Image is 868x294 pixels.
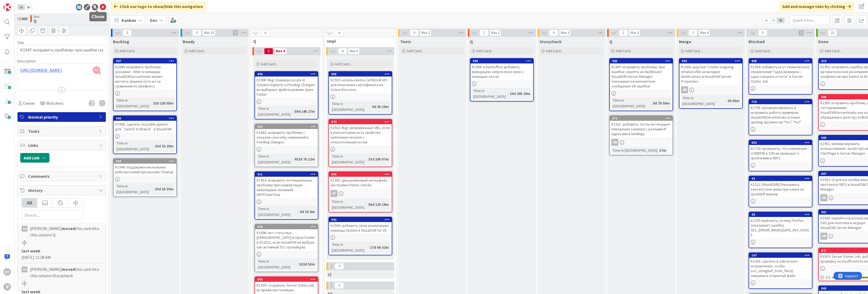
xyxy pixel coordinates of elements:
a: 570K1696: нет статусных [DEMOGRAPHIC_DATA] в Open Folder в VS2022, если VisualSVN не выбран как а... [254,224,318,272]
div: 922d 53m [298,261,316,267]
span: Blocked [749,39,765,44]
a: 888K1934: избавиться от технического ограничения "одна проверка – одна секция в отчете" в Server ... [749,58,812,95]
div: Time in [GEOGRAPHIC_DATA] [257,106,292,117]
div: Time in [GEOGRAPHIC_DATA] [331,199,366,210]
div: Time in [GEOGRAPHIC_DATA] [472,88,508,99]
div: 570 [257,225,318,229]
span: Support [11,1,24,7]
div: 9d 2h 19m [371,104,390,110]
div: K1934: избавиться от технического ограничения "одна проверка – одна секция в отчете" в Server Sta... [749,63,812,85]
div: 718 [752,100,812,104]
div: Max 4 [700,31,708,34]
label: Title [17,40,24,45]
div: 888K1934: избавиться от технического ограничения "одна проверка – одна секция в отчете" в Server ... [749,59,812,85]
span: History [28,187,96,194]
span: Q [253,38,316,44]
a: 42K1222: [VisualSVN] Показывать контекстное меню при клике на QuickDiff маркер [749,176,812,207]
span: : [297,261,298,267]
div: K1795: проанализировать и исправить работу примеров VisualSVNServerHooks в плане quoting аргумент... [749,104,812,126]
div: 874 [331,120,392,124]
div: K1944: шорткат Create outgoing email profile на вкладке Notifications в VisualSVN Server Properties [679,63,742,85]
span: Tasks [28,128,96,134]
input: Search... [22,210,83,220]
div: 856K1908: Bug: Команда Locate in Solution Explorer в Pending Changes не выбирает файл в режиме Op... [255,72,318,98]
div: 882 [257,277,318,281]
a: 856K1908: Bug: Команда Locate in Solution Explorer в Pending Changes не выбирает файл в режиме Op... [254,71,318,119]
div: AB [679,86,742,93]
div: 932d 7h 12m [293,156,316,162]
div: 873 [612,116,673,120]
span: : [151,100,152,106]
div: 42K1222: [VisualSVN] Показывать контекстное меню при клике на QuickDiff маркер [749,176,812,198]
span: Add Card... [189,49,206,53]
span: 1 [688,30,698,36]
div: 522K1662: исправить проблему с показом case-only изменений в Pending Changes [255,124,318,146]
div: 17d 6h 52m [369,244,390,250]
div: K1921: добавить тесты на текущее поведение сервера с разными IP адресами в bindings [610,121,673,137]
div: 522 [257,125,318,128]
span: Ready [183,39,195,44]
span: Texts [400,39,411,44]
div: 873K1921: добавить тесты на текущее поведение сервера с разными IP адресами в bindings [610,116,673,137]
div: 23d 1h 30m [153,186,175,192]
div: 45 [749,212,812,217]
div: K1946: поддержка нескольких рабочих копий при вызове Cleanup [114,164,176,175]
div: K1290: выяснить, почему Firefox показывает ошибку SEC_ERROR_INADEQUATE_KEY_USAGE [749,217,812,238]
div: 56d 12h 18m [367,202,390,207]
div: K1662: исправить проблему с показом case-only изменений в Pending Changes [255,129,318,146]
div: K1720: проверить, что изменение r1908595 в SVN не приводит к проблемам в VDFS [749,145,812,162]
span: 0 [410,30,419,36]
span: Dev [34,14,40,19]
span: 1 [479,30,489,36]
div: 906 [114,116,176,121]
div: 904 [116,159,176,163]
span: Add Card... [335,62,352,66]
div: Max 3 [561,31,569,34]
span: Comments [28,173,96,179]
a: 522K1662: исправить проблему с показом case-only изменений в Pending ChangesTime in [GEOGRAPHIC_D... [254,124,318,167]
div: 902 [682,59,742,63]
div: 45K1290: выяснить, почему Firefox показывает ошибку SEC_ERROR_INADEQUATE_KEY_USAGE [749,212,812,238]
span: : [292,156,293,162]
b: 905 [21,16,28,21]
div: 895 [470,59,533,63]
span: [PERSON_NAME] this card into this column Q [30,225,102,238]
div: 888 [752,59,812,63]
div: SA [22,267,27,272]
div: Time in [GEOGRAPHIC_DATA] [611,147,657,153]
div: AB [820,233,827,240]
span: Add Card... [755,49,772,53]
div: AT [329,190,392,197]
div: 911 [255,172,318,177]
a: 45K1290: выяснить, почему Firefox показывает ошибку SEC_ERROR_INADEQUATE_KEY_USAGE [749,212,812,248]
div: 905 [610,59,673,63]
span: 0 [192,30,201,36]
div: K1908: Bug: Команда Locate in Solution Explorer в Pending Changes не выбирает файл в режиме Open ... [255,76,318,98]
div: 59d 14h 27m [293,108,316,114]
div: SA [22,226,27,232]
a: 718K1795: проанализировать и исправить работу примеров VisualSVNServerHooks в плане quoting аргум... [749,99,812,135]
div: 906K1948: сделать resizable диалог для `Switch to Branch` в VisualSVN [114,116,176,132]
span: Links [28,142,96,148]
div: K1948: сделать resizable диалог для `Switch to Branch` в VisualSVN [114,121,176,132]
span: : [298,209,299,215]
div: 874K1922: Bug: неправильные URL, если в репозитории есть свойство webviewer:revision с относитель... [329,119,392,146]
div: 892 [331,218,392,221]
a: 858K1910: использовать CertEnroll API для получения сертификата из Active DirectoryTime in [GEOGR... [328,71,392,115]
div: 856 [257,72,318,76]
span: : [292,108,293,114]
div: Max 10 [204,31,214,34]
div: All [22,198,37,207]
span: Done [818,39,828,44]
a: 107K1363: сделать в Subversion исправление, чтобы svn_stringbuf_from_file2() закрывала открытый файл [749,252,812,289]
div: 42 [752,177,812,180]
button: Add Link [20,153,49,163]
a: 895K1938: в backoffice добавить валидацию запросов из www с помощью secretTime in [GEOGRAPHIC_DAT... [470,58,534,102]
span: Add Card... [616,49,633,53]
div: 17m [658,147,667,153]
div: 904K1946: поддержка нескольких рабочих копий при вызове Cleanup [114,159,176,175]
span: : [153,186,153,192]
div: 718K1795: проанализировать и исправить работу примеров VisualSVNServerHooks в плане quoting аргум... [749,99,812,126]
h5: Close [91,14,105,19]
span: 1x [763,18,770,23]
